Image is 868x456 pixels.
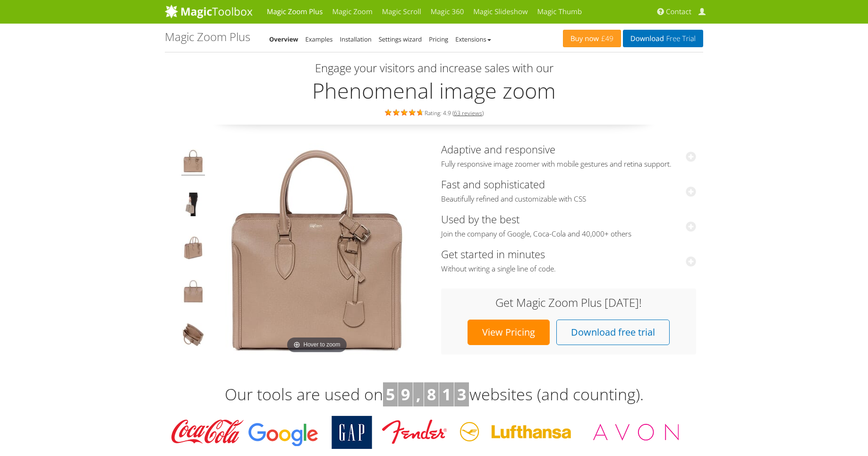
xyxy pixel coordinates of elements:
img: jQuery image zoom example [181,236,205,262]
b: 5 [386,383,395,405]
img: MagicToolbox.com - Image tools for your website [165,4,253,18]
a: Settings wizard [379,35,422,43]
a: Extensions [455,35,491,43]
h2: Phenomenal image zoom [165,79,703,102]
div: Rating: 4.9 ( ) [165,107,703,118]
img: Product image zoom example [181,149,205,176]
a: Fast and sophisticatedBeautifully refined and customizable with CSS [441,177,696,204]
span: Join the company of Google, Coca-Cola and 40,000+ others [441,229,696,239]
span: Beautifully refined and customizable with CSS [441,194,696,204]
a: 63 reviews [454,109,482,117]
span: Without writing a single line of code. [441,264,696,274]
h3: Engage your visitors and increase sales with our [167,62,701,74]
img: Magic Zoom Plus Demo [211,144,423,356]
a: View Pricing [468,320,550,345]
b: 8 [427,383,436,405]
a: Installation [340,35,372,43]
img: Hover image zoom example [181,279,205,306]
b: 9 [401,383,410,405]
img: JavaScript zoom tool example [181,323,205,349]
a: DownloadFree Trial [623,30,703,47]
img: JavaScript image zoom example [181,193,205,219]
b: 3 [457,383,466,405]
a: Magic Zoom Plus DemoHover to zoom [211,144,423,356]
span: Fully responsive image zoomer with mobile gestures and retina support. [441,160,696,169]
b: , [416,383,421,405]
a: Download free trial [556,320,670,345]
h3: Get Magic Zoom Plus [DATE]! [451,296,687,309]
span: £49 [599,35,613,42]
span: Free Trial [664,35,696,42]
b: 1 [442,383,451,405]
span: Contact [666,7,691,17]
a: Examples [306,35,333,43]
a: Pricing [429,35,448,43]
a: Adaptive and responsiveFully responsive image zoomer with mobile gestures and retina support. [441,142,696,169]
a: Used by the bestJoin the company of Google, Coca-Cola and 40,000+ others [441,212,696,239]
h3: Our tools are used on websites (and counting). [165,382,703,407]
a: Buy now£49 [563,30,621,47]
h1: Magic Zoom Plus [165,31,250,43]
img: Magic Toolbox Customers [165,416,689,449]
a: Get started in minutesWithout writing a single line of code. [441,247,696,274]
a: Overview [269,35,298,43]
